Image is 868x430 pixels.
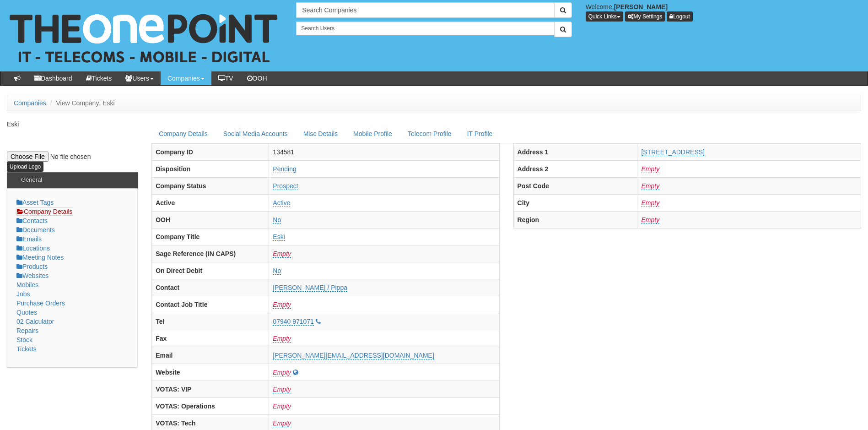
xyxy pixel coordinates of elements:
[16,327,38,334] a: Repairs
[273,352,434,359] a: [PERSON_NAME][EMAIL_ADDRESS][DOMAIN_NAME]
[16,245,50,252] a: Locations
[273,369,291,376] a: Empty
[16,207,73,216] a: Company Details
[211,71,240,85] a: TV
[586,11,623,22] button: Quick Links
[460,124,500,143] a: IT Profile
[614,3,668,11] b: [PERSON_NAME]
[641,216,659,224] a: Empty
[151,124,215,143] a: Company Details
[579,2,868,22] div: Welcome,
[400,124,459,143] a: Telecom Profile
[152,313,269,330] th: Tel
[273,182,298,190] a: Prospect
[513,194,637,211] th: City
[641,165,659,173] a: Empty
[513,143,637,160] th: Address 1
[216,124,295,143] a: Social Media Accounts
[161,71,211,85] a: Companies
[273,165,296,173] a: Pending
[152,330,269,347] th: Fax
[16,318,54,325] a: 02 Calculator
[152,194,269,211] th: Active
[667,11,693,22] a: Logout
[152,279,269,296] th: Contact
[16,254,64,261] a: Meeting Notes
[7,162,43,172] input: Upload Logo
[273,403,291,410] a: Empty
[273,250,291,258] a: Empty
[273,301,291,309] a: Empty
[513,160,637,177] th: Address 2
[296,2,554,18] input: Search Companies
[641,182,659,190] a: Empty
[152,228,269,245] th: Company Title
[273,318,314,326] a: 07940 971071
[273,386,291,393] a: Empty
[48,98,115,108] li: View Company: Eski
[152,177,269,194] th: Company Status
[16,345,37,353] a: Tickets
[152,143,269,160] th: Company ID
[16,226,55,234] a: Documents
[513,211,637,228] th: Region
[296,22,554,35] input: Search Users
[273,419,291,427] a: Empty
[641,199,659,207] a: Empty
[16,299,65,307] a: Purchase Orders
[16,309,37,316] a: Quotes
[152,347,269,364] th: Email
[7,120,138,129] p: Eski
[152,245,269,262] th: Sage Reference (IN CAPS)
[273,284,347,292] a: [PERSON_NAME] / Pippa
[513,177,637,194] th: Post Code
[152,381,269,397] th: VOTAS: VIP
[16,199,54,206] a: Asset Tags
[152,397,269,414] th: VOTAS: Operations
[119,71,161,85] a: Users
[273,335,291,343] a: Empty
[152,296,269,313] th: Contact Job Title
[16,263,48,270] a: Products
[641,148,704,156] a: [STREET_ADDRESS]
[16,172,47,188] h3: General
[273,233,285,241] a: Eski
[240,71,274,85] a: OOH
[269,143,499,160] td: 134581
[14,99,46,107] a: Companies
[16,281,38,288] a: Mobiles
[273,267,281,275] a: No
[152,262,269,279] th: On Direct Debit
[273,199,290,207] a: Active
[296,124,345,143] a: Misc Details
[16,217,48,224] a: Contacts
[152,160,269,177] th: Disposition
[346,124,399,143] a: Mobile Profile
[152,211,269,228] th: OOH
[16,336,32,343] a: Stock
[16,235,42,243] a: Emails
[79,71,119,85] a: Tickets
[16,290,30,298] a: Jobs
[16,272,49,279] a: Websites
[27,71,79,85] a: Dashboard
[625,11,665,22] a: My Settings
[152,364,269,381] th: Website
[273,216,281,224] a: No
